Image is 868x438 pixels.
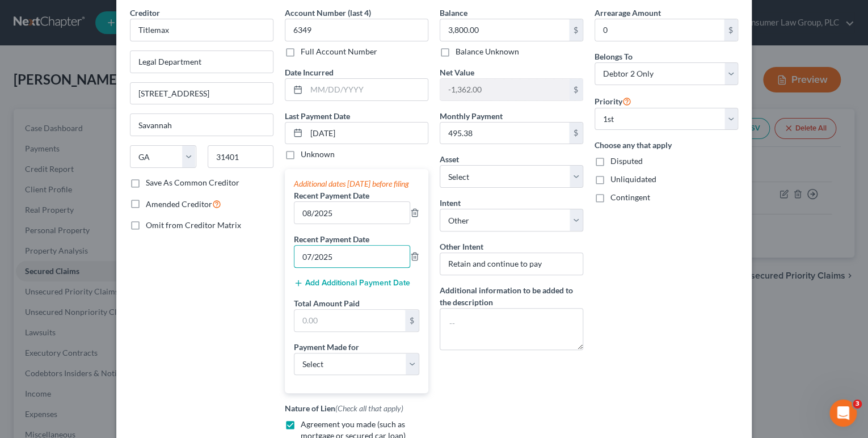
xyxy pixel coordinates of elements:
iframe: Intercom live chat [829,399,857,427]
input: Search creditor by name... [130,19,273,41]
input: Enter city... [130,114,273,136]
label: Arrearage Amount [595,7,661,19]
label: Nature of Lien [285,402,403,414]
input: MM/DD/YYYY [306,123,428,144]
span: Amended Creditor [146,199,212,209]
div: $ [569,123,583,144]
input: Specify... [440,252,583,275]
span: Asset [440,154,459,164]
span: Contingent [610,192,650,202]
div: Additional dates [DATE] before filing [294,178,419,189]
span: Disputed [610,156,643,166]
span: Omit from Creditor Matrix [146,220,241,230]
div: $ [569,19,583,41]
label: Other Intent [440,241,483,252]
span: Creditor [130,8,160,18]
input: -- [294,202,410,224]
div: $ [724,19,738,41]
label: Recent Payment Date [294,233,369,245]
label: Unknown [301,149,335,160]
label: Last Payment Date [285,110,350,122]
label: Save As Common Creditor [146,177,239,188]
span: Belongs To [595,52,633,61]
label: Full Account Number [301,46,377,57]
label: Date Incurred [285,66,334,78]
label: Total Amount Paid [294,297,360,309]
label: Monthly Payment [440,110,503,122]
label: Intent [440,197,461,209]
input: Enter address... [130,51,273,73]
button: Add Additional Payment Date [294,279,410,288]
input: 0.00 [440,123,569,144]
label: Balance [440,7,467,19]
input: Apt, Suite, etc... [130,83,273,104]
span: 3 [853,399,862,408]
input: 0.00 [440,79,569,100]
span: Unliquidated [610,174,656,184]
span: (Check all that apply) [335,403,403,413]
label: Recent Payment Date [294,189,369,201]
label: Account Number (last 4) [285,7,371,19]
input: XXXX [285,19,428,41]
input: MM/DD/YYYY [306,79,428,100]
input: -- [294,246,410,267]
label: Payment Made for [294,341,359,353]
input: Enter zip... [208,145,274,168]
label: Net Value [440,66,474,78]
div: $ [569,79,583,100]
label: Priority [595,94,631,108]
div: $ [405,310,419,331]
label: Choose any that apply [595,139,738,151]
label: Balance Unknown [456,46,519,57]
input: 0.00 [595,19,724,41]
label: Additional information to be added to the description [440,284,583,308]
input: 0.00 [440,19,569,41]
input: 0.00 [294,310,405,331]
